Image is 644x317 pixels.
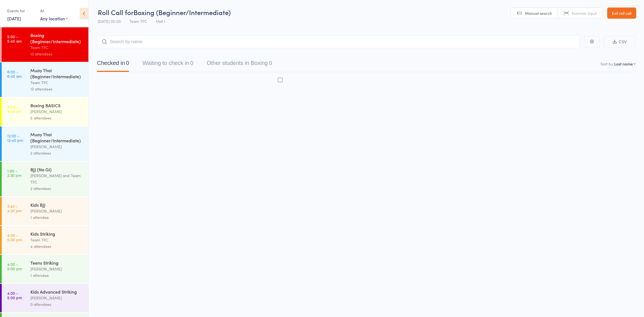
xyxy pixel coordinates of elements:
div: 0 [126,60,129,66]
time: 1:00 - 2:30 pm [7,169,21,177]
div: 1 attendee [30,272,84,279]
div: 1 attendee [30,214,84,221]
div: Kids Striking [30,231,84,237]
a: 6:00 -6:45 amMuay Thai (Beginner/Intermediate)Team TFC13 attendees [2,62,88,97]
div: [PERSON_NAME] and Team TFC [30,172,84,185]
div: Team TFC [30,237,84,243]
div: Last name [614,61,633,67]
div: Team TFC [30,44,84,51]
div: 13 attendees [30,86,84,92]
div: 2 attendees [30,185,84,192]
a: 1:00 -2:30 pmBJJ (No Gi)[PERSON_NAME] and Team TFC2 attendees [2,162,88,196]
time: 6:00 - 6:45 am [7,69,22,78]
div: 2 attendees [30,150,84,156]
input: Search by name [97,35,580,48]
span: [DATE] 05:00 [98,18,121,24]
a: 4:00 -5:00 pmTeens Striking[PERSON_NAME]1 attendee [2,255,88,283]
div: Muay Thai (Beginner/Intermediate) [30,67,84,79]
time: 4:00 - 5:00 pm [7,262,22,271]
a: Exit roll call [607,8,636,19]
time: 3:45 - 4:30 pm [7,204,22,213]
div: Team TFC [30,79,84,86]
a: 4:00 -5:00 pmKids Advanced Striking[PERSON_NAME]0 attendees [2,284,88,312]
a: [DATE] [7,15,21,21]
div: [PERSON_NAME] [30,143,84,150]
time: 9:00 - 9:45 am [7,104,22,113]
time: 4:00 - 5:00 pm [7,233,22,242]
div: Kids Advanced Striking [30,289,84,295]
div: Kids BJJ [30,202,84,208]
div: [PERSON_NAME] [30,208,84,214]
div: 0 attendees [30,301,84,308]
span: Mat 1 [156,18,165,24]
div: Any location [40,15,68,21]
div: 0 [269,60,272,66]
a: 9:00 -9:45 amBoxing BASICS[PERSON_NAME]5 attendees [2,97,88,126]
div: 0 [190,60,193,66]
div: 4 attendees [30,243,84,250]
a: 5:00 -5:45 amBoxing (Beginner/Intermediate)Team TFC13 attendees [2,27,88,62]
time: 5:00 - 5:45 am [7,34,22,43]
div: Muay Thai (Beginner/Intermediate) [30,131,84,143]
div: 13 attendees [30,51,84,57]
time: 12:00 - 12:45 pm [7,133,23,142]
span: Manual search [525,10,552,16]
span: Boxing (Beginner/Intermediate) [134,8,231,17]
button: Other students in Boxing0 [207,57,272,72]
span: Team TFC [129,18,147,24]
button: CSV [604,36,636,48]
div: Teens Striking [30,260,84,266]
div: [PERSON_NAME] [30,295,84,301]
span: Scanner input [572,10,597,16]
div: Boxing BASICS [30,102,84,108]
div: [PERSON_NAME] [30,108,84,115]
button: Checked in0 [97,57,129,72]
label: Sort by [601,61,613,67]
a: 3:45 -4:30 pmKids BJJ[PERSON_NAME]1 attendee [2,197,88,225]
div: Events for [7,6,35,15]
span: Roll Call for [98,8,134,17]
a: 4:00 -5:00 pmKids StrikingTeam TFC4 attendees [2,226,88,254]
div: 5 attendees [30,115,84,121]
button: Waiting to check in0 [142,57,193,72]
time: 4:00 - 5:00 pm [7,291,22,300]
div: At [40,6,68,15]
div: Boxing (Beginner/Intermediate) [30,32,84,44]
div: [PERSON_NAME] [30,266,84,272]
div: BJJ (No Gi) [30,166,84,172]
a: 12:00 -12:45 pmMuay Thai (Beginner/Intermediate)[PERSON_NAME]2 attendees [2,126,88,161]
